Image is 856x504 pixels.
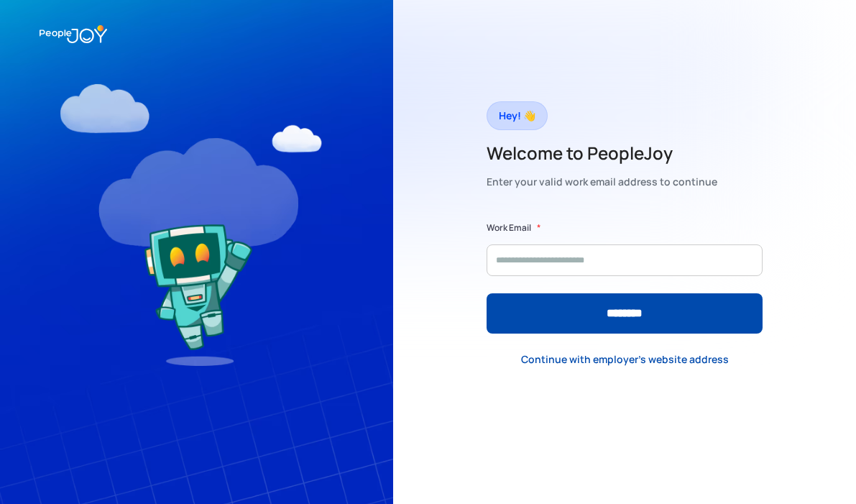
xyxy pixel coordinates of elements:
[510,344,740,374] a: Continue with employer's website address
[499,106,535,126] div: Hey! 👋
[487,221,763,334] form: Form
[487,221,531,235] label: Work Email
[487,142,717,165] h2: Welcome to PeopleJoy
[487,172,717,192] div: Enter your valid work email address to continue
[521,352,729,367] div: Continue with employer's website address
